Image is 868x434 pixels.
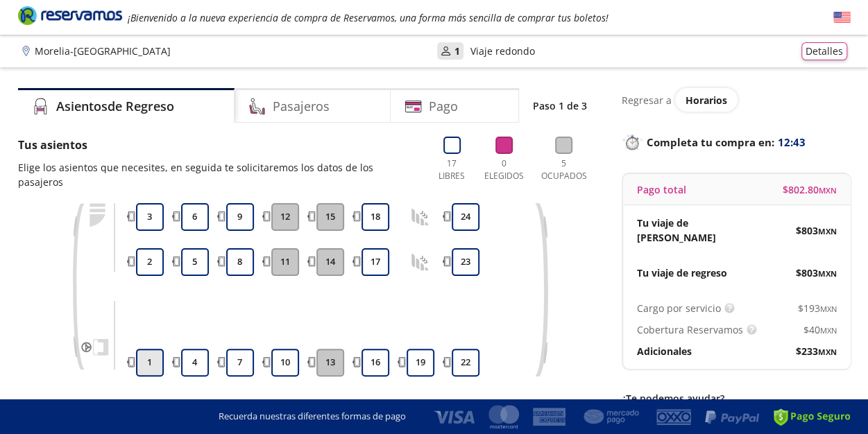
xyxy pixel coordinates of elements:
p: Paso 1 de 3 [533,98,587,113]
p: 17 Libres [433,157,471,182]
p: Elige los asientos que necesites, en seguida te solicitaremos los datos de los pasajeros [18,160,419,189]
button: 13 [316,349,344,376]
p: Cargo por servicio [637,301,721,315]
button: Detalles [801,42,847,60]
p: Recuerda nuestras diferentes formas de pago [219,410,406,424]
button: 7 [226,349,254,376]
p: ¿Te podemos ayudar? [622,391,851,406]
button: 14 [316,248,344,276]
a: Brand Logo [18,5,122,30]
button: 12 [271,203,299,231]
span: $ 233 [796,344,837,358]
small: MXN [819,185,837,196]
button: 8 [226,248,254,276]
button: 24 [452,203,479,231]
span: $ 803 [796,266,837,280]
button: 2 [136,248,164,276]
span: $ 802.80 [783,182,837,197]
span: $ 40 [803,322,837,337]
p: 0 Elegidos [481,157,527,182]
small: MXN [818,268,837,279]
button: English [833,9,851,26]
button: 4 [181,349,209,376]
small: MXN [820,304,837,314]
button: 19 [407,349,434,376]
div: Regresar a ver horarios [622,88,851,112]
p: 1 [454,44,460,58]
p: Cobertura Reservamos [637,322,743,337]
p: Adicionales [637,344,692,358]
span: Horarios [686,94,727,107]
button: 17 [361,248,389,276]
button: 3 [136,203,164,231]
p: Tu viaje de regreso [637,266,727,280]
h4: Pasajeros [273,97,330,116]
button: 5 [181,248,209,276]
p: Completa tu compra en : [622,132,851,152]
em: ¡Bienvenido a la nueva experiencia de compra de Reservamos, una forma más sencilla de comprar tus... [128,11,609,24]
button: 11 [271,248,299,276]
button: 10 [271,349,299,376]
span: $ 193 [798,301,837,315]
button: 23 [452,248,479,276]
h4: Asientos de Regreso [56,97,174,116]
p: Pago total [637,182,686,197]
p: Morelia - [GEOGRAPHIC_DATA] [35,44,171,58]
button: 18 [361,203,389,231]
p: 5 Ocupados [538,157,590,182]
p: Tu viaje de [PERSON_NAME] [637,216,737,245]
button: 9 [226,203,254,231]
small: MXN [818,226,837,236]
p: Tus asientos [18,137,419,153]
span: $ 803 [796,223,837,238]
p: Regresar a [622,93,672,107]
p: Viaje redondo [470,44,535,58]
button: 15 [316,203,344,231]
button: 16 [361,349,389,376]
small: MXN [820,325,837,336]
button: 1 [136,349,164,376]
button: 6 [181,203,209,231]
button: 22 [452,349,479,376]
h4: Pago [429,97,458,116]
small: MXN [818,347,837,357]
i: Brand Logo [18,5,122,26]
span: 12:43 [778,134,806,150]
